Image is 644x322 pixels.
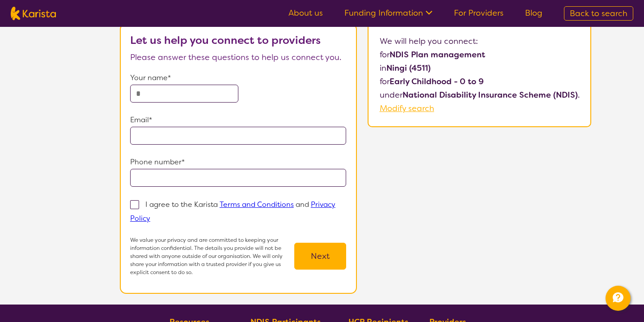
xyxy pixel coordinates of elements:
[390,76,484,87] b: Early Childhood - 0 to 9
[380,88,580,102] p: under .
[130,236,295,276] p: We value your privacy and are committed to keeping your information confidential. The details you...
[130,33,321,47] b: Let us help you connect to providers
[130,200,335,223] p: I agree to the Karista and
[380,75,580,88] p: for
[130,51,347,64] p: Please answer these questions to help us connect you.
[220,200,294,209] a: Terms and Conditions
[402,90,578,100] b: National Disability Insurance Scheme (NDIS)
[570,8,627,19] span: Back to search
[11,7,56,20] img: Karista logo
[380,61,580,75] p: in
[380,103,434,114] a: Modify search
[130,200,335,223] a: Privacy Policy
[380,48,580,61] p: for
[386,63,431,73] b: Ningi (4511)
[380,34,580,48] p: We will help you connect:
[294,243,346,270] button: Next
[454,8,504,18] a: For Providers
[130,155,347,169] p: Phone number*
[130,71,347,85] p: Your name*
[525,8,542,18] a: Blog
[130,113,347,127] p: Email*
[564,6,633,21] a: Back to search
[288,8,323,18] a: About us
[390,49,485,60] b: NDIS Plan management
[606,286,631,311] button: Channel Menu
[344,8,432,18] a: Funding Information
